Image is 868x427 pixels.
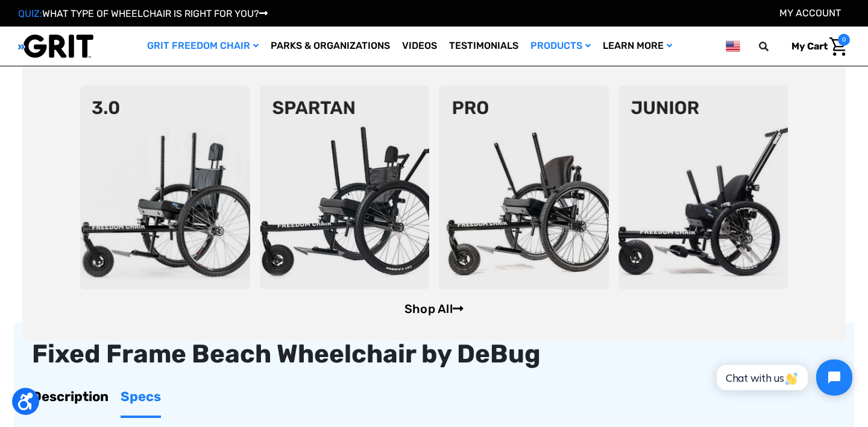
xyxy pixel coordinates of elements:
[829,37,847,56] img: Cart
[618,86,788,289] img: junior-chair.png
[265,27,396,66] a: Parks & Organizations
[18,8,268,19] a: QUIZ:WHAT TYPE OF WHEELCHAIR IS RIGHT FOR YOU?
[524,27,597,66] a: Products
[18,8,42,19] span: QUIZ:
[791,40,828,52] span: My Cart
[404,302,464,316] a: Shop All
[726,39,740,54] img: us.png
[32,378,108,416] a: Description
[764,34,782,59] input: Search
[18,34,93,59] img: GRIT All-Terrain Wheelchair and Mobility Equipment
[80,86,250,289] img: 3point0.png
[260,86,430,289] img: spartan2.png
[779,7,841,19] a: Account
[782,34,850,59] a: Cart with 0 items
[141,27,265,66] a: GRIT Freedom Chair
[838,34,850,46] span: 0
[396,27,443,66] a: Videos
[597,27,678,66] a: Learn More
[32,340,836,368] div: Fixed Frame Beach Wheelchair by DeBug
[703,349,863,406] iframe: Tidio Chat
[443,27,524,66] a: Testimonials
[439,86,609,289] img: pro-chair.png
[121,378,161,416] a: Specs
